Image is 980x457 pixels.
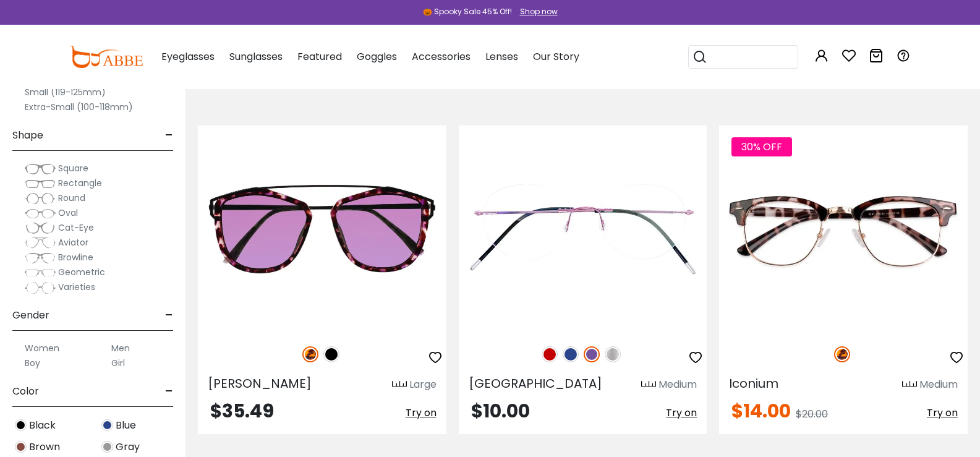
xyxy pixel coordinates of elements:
img: Leopard Harper - Combination,Metal,TR ,Universal Bridge Fit [198,126,446,333]
span: Eyeglasses [161,49,215,64]
span: Lenses [485,49,518,64]
span: $14.00 [731,398,791,424]
span: [GEOGRAPHIC_DATA] [469,375,602,392]
img: Black [323,346,339,362]
img: size ruler [641,380,656,390]
div: Shop now [520,6,558,17]
span: [PERSON_NAME] [208,375,312,392]
span: - [165,377,173,406]
img: Leopard [834,346,850,362]
img: Leopard Iconium - Combination,Metal,Plastic ,Adjust Nose Pads [719,126,968,333]
button: Try on [406,402,437,424]
img: Brown [15,441,27,453]
button: Try on [927,402,958,424]
label: Extra-Small (100-118mm) [25,100,133,114]
img: Square.png [25,163,56,175]
span: Accessories [412,49,471,64]
span: - [165,121,173,150]
img: Round.png [25,192,56,205]
img: Blue [101,419,113,431]
img: Browline.png [25,252,56,264]
span: Aviator [58,236,88,249]
img: size ruler [392,380,407,390]
span: Try on [927,406,958,420]
img: Leopard [302,346,318,362]
img: Silver [605,346,621,362]
span: 30% OFF [731,137,792,156]
img: abbeglasses.com [70,46,143,68]
span: Brown [29,440,60,455]
button: Try on [666,402,697,424]
a: Shop now [514,6,558,17]
span: Goggles [357,49,397,64]
img: Geometric.png [25,267,56,279]
span: Browline [58,251,93,263]
div: Medium [658,377,697,392]
span: Round [58,192,85,204]
img: Blue [563,346,579,362]
div: Large [409,377,437,392]
span: Rectangle [58,177,102,189]
span: Geometric [58,266,105,278]
span: Try on [406,406,437,420]
img: Oval.png [25,207,56,220]
span: $10.00 [471,398,530,424]
span: - [165,301,173,330]
img: Aviator.png [25,237,56,249]
img: Purple Terrace Park - Metal ,Adjust Nose Pads [459,126,707,333]
div: Medium [919,377,958,392]
label: Small (119-125mm) [25,85,106,100]
span: Color [12,377,39,406]
label: Women [25,341,59,356]
span: Blue [116,418,136,433]
div: 🎃 Spooky Sale 45% Off! [423,6,512,17]
label: Boy [25,356,40,370]
label: Girl [111,356,125,370]
span: Cat-Eye [58,221,94,234]
label: Men [111,341,130,356]
span: $20.00 [796,407,828,421]
span: Gray [116,440,140,455]
span: Sunglasses [229,49,283,64]
span: Featured [297,49,342,64]
img: Varieties.png [25,281,56,294]
span: Try on [666,406,697,420]
span: Oval [58,207,78,219]
img: Purple [584,346,600,362]
span: Gender [12,301,49,330]
span: Our Story [533,49,579,64]
span: Square [58,162,88,174]
img: Red [542,346,558,362]
span: Shape [12,121,43,150]
span: $35.49 [210,398,274,424]
img: Rectangle.png [25,177,56,190]
img: Black [15,419,27,431]
span: Varieties [58,281,95,293]
img: Cat-Eye.png [25,222,56,234]
span: Black [29,418,56,433]
img: size ruler [902,380,917,390]
span: Iconium [729,375,778,392]
img: Gray [101,441,113,453]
